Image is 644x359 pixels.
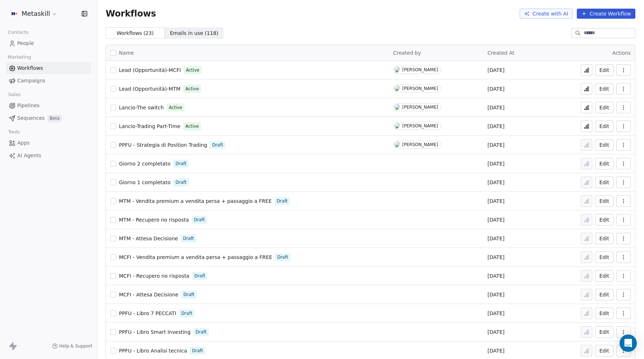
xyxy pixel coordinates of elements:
a: MTM - Attesa Decisione [119,235,178,242]
span: [DATE] [488,347,505,354]
div: [PERSON_NAME] [402,105,438,110]
button: Edit [595,326,613,338]
button: Edit [595,83,613,95]
a: PPFU - Strategia di Position Trading [119,141,207,149]
span: Draft [195,329,206,335]
a: Edit [595,270,613,282]
button: Edit [595,345,613,356]
span: PPFU - Libro Analisi tecnica [119,348,187,354]
a: Edit [595,64,613,76]
span: [DATE] [488,179,505,186]
span: [DATE] [488,272,505,280]
span: Draft [175,160,186,167]
a: MCFI - Attesa Decisione [119,291,178,298]
span: Draft [183,291,194,298]
button: Create with AI [520,9,572,19]
span: [DATE] [488,104,505,111]
a: PPFU - Libro Analisi tecnica [119,347,187,354]
a: Lancio-The switch [119,104,164,111]
span: MTM - Recupero no risposta [119,217,189,223]
span: MTM - Vendita premium a vendita persa + passaggio a FREE [119,198,272,204]
span: [DATE] [488,291,505,298]
div: Open Intercom Messenger [620,335,637,352]
a: Edit [595,158,613,169]
span: Draft [181,310,192,317]
a: Workflows [6,62,91,74]
span: [DATE] [488,141,505,149]
a: Lancio-Trading Part-Time [119,123,180,130]
button: Edit [595,308,613,319]
a: AI Agents [6,150,91,162]
a: Edit [595,214,613,226]
button: Edit [595,121,613,132]
span: MTM - Attesa Decisione [119,236,178,241]
span: [DATE] [488,328,505,336]
div: [PERSON_NAME] [402,86,438,91]
a: MCFI - Vendita premium a vendita persa + passaggio a FREE [119,254,272,261]
a: PPFU - Libro 7 PECCATI [119,310,176,317]
span: Active [169,104,182,111]
span: Lead (Opportunità)-MCFI [119,67,181,73]
span: Draft [192,347,203,354]
span: Tools [5,127,23,137]
span: [DATE] [488,67,505,74]
span: Metaskill [22,9,50,18]
button: Edit [595,195,613,207]
span: [DATE] [488,85,505,92]
span: Draft [194,273,205,279]
span: Draft [277,198,287,204]
span: Draft [277,254,288,260]
span: [DATE] [488,254,505,261]
span: Apps [17,139,30,147]
a: Edit [595,177,613,188]
button: Edit [595,233,613,244]
span: AI Agents [17,152,41,159]
button: Edit [595,102,613,113]
a: People [6,37,91,49]
a: Lead (Opportunità)-MTM [119,85,180,92]
span: Created by [393,50,421,56]
span: PPFU - Libro 7 PECCATI [119,310,176,316]
span: Lancio-Trading Part-Time [119,123,180,129]
button: Edit [595,289,613,300]
span: MCFI - Attesa Decisione [119,292,178,297]
span: [DATE] [488,310,505,317]
a: Campaigns [6,75,91,87]
span: Pipelines [17,102,40,109]
img: D [395,104,400,110]
a: Help & Support [52,343,92,349]
span: Sales [5,89,24,100]
span: Marketing [5,52,34,63]
div: [PERSON_NAME] [402,123,438,128]
div: [PERSON_NAME] [402,142,438,147]
span: Sequences [17,114,45,122]
span: Giorno 2 completato [119,161,170,167]
a: Pipelines [6,100,91,112]
img: D [395,86,400,91]
span: Draft [175,179,186,186]
span: Workflows [106,9,156,19]
a: PPFU - Libro Smart Investing [119,328,190,336]
button: Edit [595,251,613,263]
span: Draft [194,217,205,223]
a: Apps [6,137,91,149]
span: Workflows [17,64,43,72]
span: Actions [612,50,631,56]
img: D [395,142,400,147]
span: MCFI - Recupero no risposta [119,273,189,279]
img: AVATAR%20METASKILL%20-%20Colori%20Positivo.png [10,9,19,18]
div: [PERSON_NAME] [402,67,438,72]
span: PPFU - Libro Smart Investing [119,329,190,335]
button: Metaskill [9,8,59,20]
span: Campaigns [17,77,45,85]
button: Edit [595,139,613,151]
a: SequencesBeta [6,112,91,124]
